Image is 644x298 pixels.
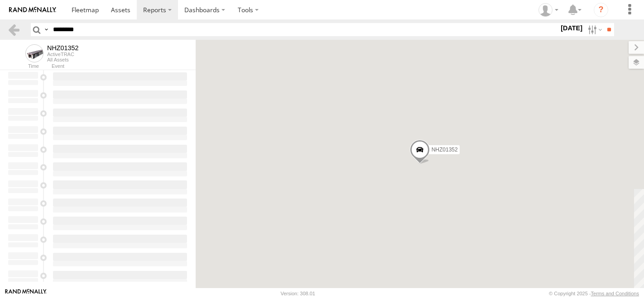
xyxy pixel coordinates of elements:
[584,23,604,36] label: Search Filter Options
[7,23,20,36] a: Back to previous Page
[43,23,50,36] label: Search Query
[52,64,196,69] div: Event
[5,289,47,298] a: Visit our Website
[535,3,562,17] div: Zulema McIntosch
[47,44,79,52] div: NHZ01352 - View Asset History
[7,64,39,69] div: Time
[549,291,639,296] div: © Copyright 2025 -
[281,291,315,296] div: Version: 308.01
[594,3,608,17] i: ?
[559,23,584,33] label: [DATE]
[47,57,79,62] div: All Assets
[9,7,56,13] img: rand-logo.svg
[47,52,79,57] div: ActiveTRAC
[591,291,639,296] a: Terms and Conditions
[432,146,458,152] span: NHZ01352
